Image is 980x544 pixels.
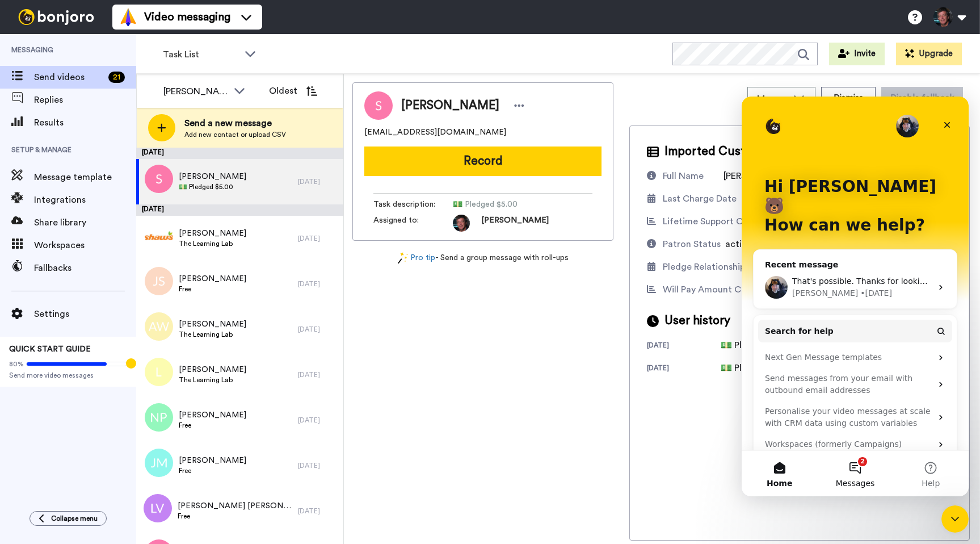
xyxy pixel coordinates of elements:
[663,169,704,183] div: Full Name
[829,43,885,65] button: Invite
[184,130,286,139] span: Add new contact or upload CSV
[179,319,246,330] span: [PERSON_NAME]
[179,171,246,182] span: [PERSON_NAME]
[664,143,797,160] span: Imported Customer Info
[179,284,246,294] span: Free
[179,228,246,239] span: [PERSON_NAME]
[34,216,136,229] span: Share library
[30,511,107,526] button: Collapse menu
[178,512,292,521] span: Free
[144,494,172,522] img: lv.png
[145,221,173,250] img: 42b554ec-42a2-4498-bed7-f5f3bd50c402.jpg
[179,455,246,466] span: [PERSON_NAME]
[663,192,737,206] div: Last Charge Date
[34,116,136,129] span: Results
[34,261,136,275] span: Fallbacks
[298,416,338,425] div: [DATE]
[721,338,795,352] div: 💵 Pledged $5.00
[352,252,613,264] div: - Send a group message with roll-ups
[179,421,246,430] span: Free
[119,8,137,26] img: vm-color.svg
[145,312,173,341] img: aw.png
[179,239,246,248] span: The Learning Lab
[663,237,721,251] div: Patron Status
[364,91,393,120] img: Image of Sarah
[34,193,136,207] span: Integrations
[298,461,338,470] div: [DATE]
[453,199,561,210] span: 💵 Pledged $5.00
[179,182,246,191] span: 💵 Pledged $5.00
[34,307,136,321] span: Settings
[179,466,246,475] span: Free
[163,85,228,98] div: [PERSON_NAME]
[126,358,136,369] div: Tooltip anchor
[179,409,246,421] span: [PERSON_NAME]
[821,87,876,110] button: Dismiss
[179,330,246,339] span: The Learning Lab
[664,312,730,329] span: User history
[298,325,338,334] div: [DATE]
[9,371,127,380] span: Send more video messages
[453,215,470,232] img: d72868d0-47ad-4281-a139-e3ba71da9a6a-1755001586.jpg
[34,238,136,252] span: Workspaces
[298,370,338,379] div: [DATE]
[14,9,99,25] img: bj-logo-header-white.svg
[663,215,761,228] div: Lifetime Support Cents
[881,87,963,110] button: Disable fallback
[364,127,506,138] span: [EMAIL_ADDRESS][DOMAIN_NAME]
[401,97,499,114] span: [PERSON_NAME]
[373,215,453,232] span: Assigned to:
[145,358,173,386] img: l.png
[298,234,338,243] div: [DATE]
[34,170,136,184] span: Message template
[145,267,173,295] img: js.png
[184,116,286,130] span: Send a new message
[741,194,769,203] span: [DATE]
[144,9,230,25] span: Video messaging
[178,500,292,512] span: [PERSON_NAME] [PERSON_NAME] [PERSON_NAME]
[398,252,435,264] a: Pro tip
[260,79,326,102] button: Oldest
[663,283,759,296] div: Will Pay Amount Cents
[481,215,549,232] span: [PERSON_NAME]
[364,147,602,176] button: Record
[145,165,173,193] img: s.png
[136,148,343,159] div: [DATE]
[145,449,173,477] img: jm.png
[647,363,721,375] div: [DATE]
[398,252,408,264] img: magic-wand.svg
[298,177,338,186] div: [DATE]
[179,273,246,284] span: [PERSON_NAME]
[757,92,788,106] span: Move
[136,204,343,216] div: [DATE]
[9,345,91,353] span: QUICK START GUIDE
[663,260,769,274] div: Pledge Relationship Start
[298,279,338,288] div: [DATE]
[725,240,785,249] span: active_patron
[145,403,173,432] img: np.png
[941,505,969,533] iframe: Intercom live chat
[724,171,795,181] span: [PERSON_NAME]
[51,514,98,523] span: Collapse menu
[742,97,969,496] iframe: Intercom live chat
